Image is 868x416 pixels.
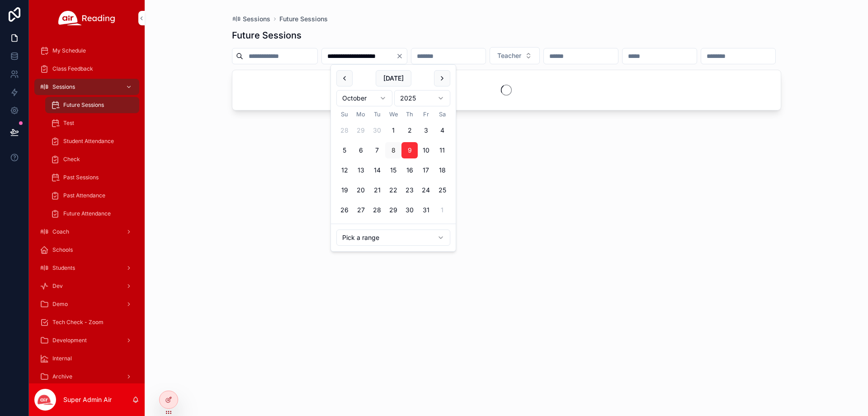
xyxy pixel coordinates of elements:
[336,202,353,218] button: Sunday, October 26th, 2025
[34,296,139,312] a: Demo
[336,122,353,139] button: Sunday, September 28th, 2025
[52,264,75,272] span: Students
[34,242,139,258] a: Schools
[418,142,434,158] button: Friday, October 10th, 2025
[279,14,328,24] a: Future Sessions
[434,110,450,119] th: Saturday
[45,169,139,186] a: Past Sessions
[385,182,401,198] button: Wednesday, October 22nd, 2025
[34,314,139,330] a: Tech Check - Zoom
[52,228,69,235] span: Coach
[34,224,139,240] a: Coach
[434,162,450,178] button: Saturday, October 18th, 2025
[385,162,401,178] button: Wednesday, October 15th, 2025
[63,156,80,163] span: Check
[34,61,139,77] a: Class Feedback
[490,47,540,64] button: Select Button
[353,162,369,178] button: Monday, October 13th, 2025
[336,110,450,218] table: October 2025
[434,142,450,158] button: Saturday, October 11th, 2025
[396,53,407,60] button: Clear
[243,14,270,24] span: Sessions
[34,79,139,95] a: Sessions
[434,202,450,218] button: Saturday, November 1st, 2025
[385,122,401,139] button: Wednesday, October 1st, 2025
[34,350,139,367] a: Internal
[52,319,104,326] span: Tech Check - Zoom
[45,133,139,149] a: Student Attendance
[401,162,418,178] button: Thursday, October 16th, 2025
[369,142,385,158] button: Tuesday, October 7th, 2025
[336,230,450,246] button: Relative time
[63,395,112,404] p: Super Admin Air
[52,301,68,308] span: Demo
[353,182,369,198] button: Monday, October 20th, 2025
[369,110,385,119] th: Tuesday
[63,210,111,217] span: Future Attendance
[58,11,115,25] img: App logo
[418,202,434,218] button: Friday, October 31st, 2025
[34,368,139,385] a: Archive
[401,122,418,139] button: Thursday, October 2nd, 2025
[52,246,73,253] span: Schools
[52,337,87,344] span: Development
[401,202,418,218] button: Thursday, October 30th, 2025
[369,162,385,178] button: Tuesday, October 14th, 2025
[34,278,139,294] a: Dev
[63,174,99,181] span: Past Sessions
[401,182,418,198] button: Thursday, October 23rd, 2025
[336,142,353,158] button: Sunday, October 5th, 2025
[52,373,72,380] span: Archive
[45,115,139,131] a: Test
[336,162,353,178] button: Sunday, October 12th, 2025
[353,202,369,218] button: Monday, October 27th, 2025
[63,138,114,145] span: Student Attendance
[52,282,63,290] span: Dev
[418,182,434,198] button: Friday, October 24th, 2025
[336,110,353,119] th: Sunday
[353,142,369,158] button: Monday, October 6th, 2025
[63,120,74,127] span: Test
[385,110,401,119] th: Wednesday
[376,70,411,86] button: [DATE]
[434,122,450,139] button: Saturday, October 4th, 2025
[336,182,353,198] button: Sunday, October 19th, 2025
[29,36,145,383] div: scrollable content
[45,206,139,222] a: Future Attendance
[34,332,139,349] a: Development
[52,355,72,362] span: Internal
[369,182,385,198] button: Tuesday, October 21st, 2025
[45,151,139,167] a: Check
[434,182,450,198] button: Saturday, October 25th, 2025
[45,97,139,113] a: Future Sessions
[232,29,302,42] h1: Future Sessions
[418,122,434,139] button: Friday, October 3rd, 2025
[418,162,434,178] button: Friday, October 17th, 2025
[52,83,75,91] span: Sessions
[45,187,139,204] a: Past Attendance
[52,47,86,54] span: My Schedule
[63,192,105,199] span: Past Attendance
[401,142,418,158] button: Thursday, October 9th, 2025, selected
[401,110,418,119] th: Thursday
[497,51,521,60] span: Teacher
[34,260,139,276] a: Students
[369,202,385,218] button: Tuesday, October 28th, 2025
[232,14,270,24] a: Sessions
[34,43,139,59] a: My Schedule
[385,202,401,218] button: Wednesday, October 29th, 2025
[418,110,434,119] th: Friday
[63,101,104,109] span: Future Sessions
[385,142,401,158] button: Today, Wednesday, October 8th, 2025
[353,110,369,119] th: Monday
[369,122,385,139] button: Tuesday, September 30th, 2025
[353,122,369,139] button: Monday, September 29th, 2025
[52,65,93,72] span: Class Feedback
